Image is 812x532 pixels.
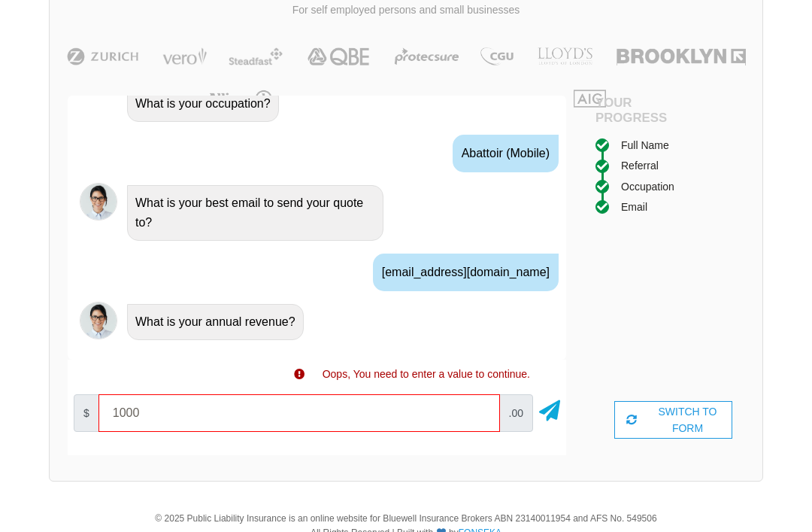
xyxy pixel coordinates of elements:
[614,401,732,439] div: SWITCH TO FORM
[298,47,380,65] img: QBE | Public Liability Insurance
[323,368,530,380] span: Oops, You need to enter a value to continue.
[127,304,304,340] div: What is your annual revenue?
[621,157,659,174] div: Referral
[595,96,674,126] h4: Your Progress
[621,137,669,154] div: Full Name
[529,47,601,65] img: LLOYD's | Public Liability Insurance
[474,47,520,65] img: CGU | Public Liability Insurance
[223,47,289,65] img: Steadfast | Public Liability Insurance
[453,135,559,172] div: Abattoir (Mobile)
[74,394,99,432] span: $
[621,199,647,215] div: Email
[61,3,751,18] p: For self employed persons and small businesses
[80,302,117,339] img: Chatbot | PLI
[127,86,279,122] div: What is your occupation?
[499,394,533,432] span: .00
[60,47,145,65] img: Zurich | Public Liability Insurance
[156,47,214,65] img: Vero | Public Liability Insurance
[127,185,383,241] div: What is your best email to send your quote to?
[80,183,117,220] img: Chatbot | PLI
[373,254,559,291] div: [EMAIL_ADDRESS][DOMAIN_NAME]
[621,178,674,195] div: Occupation
[611,47,751,65] img: Brooklyn | Public Liability Insurance
[98,394,500,432] input: Your annual revenue
[389,47,465,65] img: Protecsure | Public Liability Insurance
